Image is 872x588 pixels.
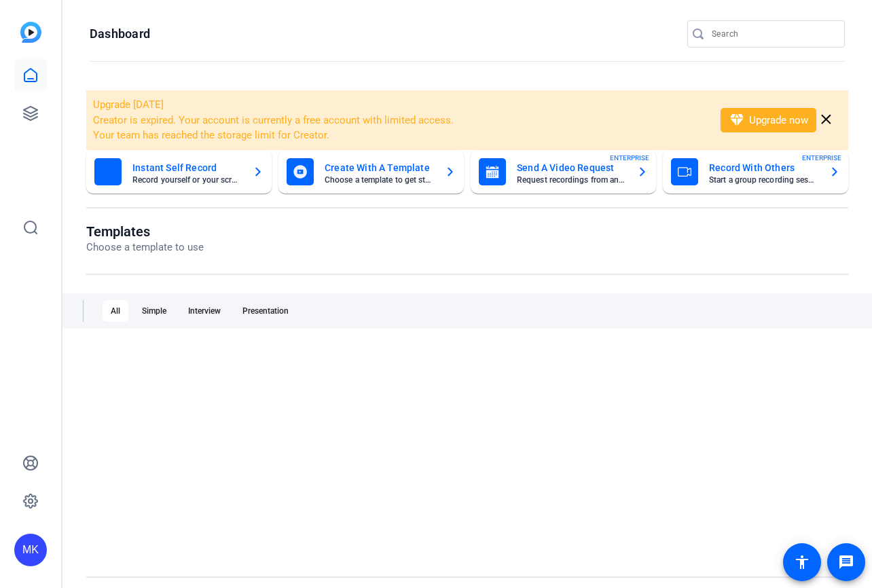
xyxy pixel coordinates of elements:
span: ENTERPRISE [802,153,841,163]
button: Upgrade now [721,108,816,132]
li: Creator is expired. Your account is currently a free account with limited access. [93,113,703,128]
button: Record With OthersStart a group recording sessionENTERPRISE [663,150,848,194]
mat-icon: diamond [729,112,745,128]
h1: Templates [86,223,204,240]
mat-card-subtitle: Choose a template to get started [325,176,434,184]
li: Your team has reached the storage limit for Creator. [93,128,703,143]
button: Create With A TemplateChoose a template to get started [278,150,464,194]
mat-card-title: Create With A Template [325,160,434,176]
img: blue-gradient.svg [20,22,41,43]
span: ENTERPRISE [610,153,649,163]
div: All [103,300,128,322]
mat-card-subtitle: Record yourself or your screen [132,176,242,184]
mat-icon: accessibility [794,554,810,570]
div: Presentation [234,300,297,322]
mat-icon: message [838,554,854,570]
button: Instant Self RecordRecord yourself or your screen [86,150,272,194]
input: Search [712,26,834,42]
mat-card-title: Send A Video Request [517,160,626,176]
button: Send A Video RequestRequest recordings from anyone, anywhereENTERPRISE [471,150,656,194]
span: Upgrade [DATE] [93,98,164,111]
div: MK [14,534,47,566]
mat-card-title: Instant Self Record [132,160,242,176]
p: Choose a template to use [86,240,204,255]
mat-card-subtitle: Request recordings from anyone, anywhere [517,176,626,184]
div: Interview [180,300,229,322]
mat-card-subtitle: Start a group recording session [709,176,818,184]
div: Simple [134,300,175,322]
mat-card-title: Record With Others [709,160,818,176]
h1: Dashboard [90,26,150,42]
mat-icon: close [818,111,835,128]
